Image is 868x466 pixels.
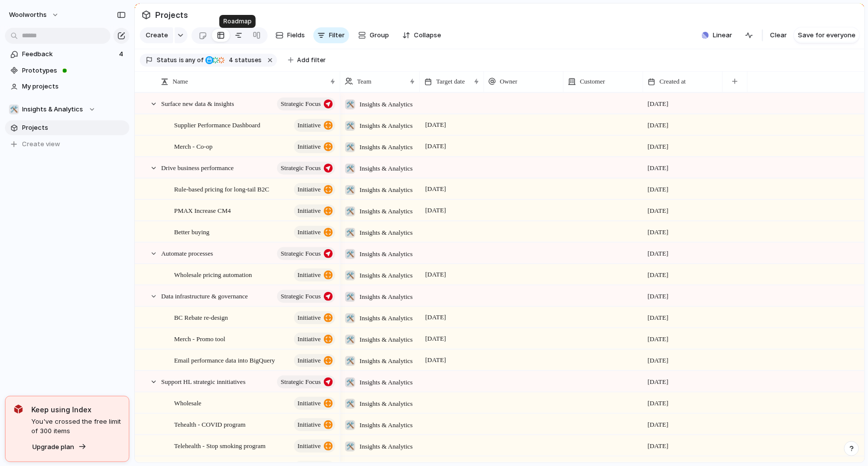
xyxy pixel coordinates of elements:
button: Create view [5,137,129,152]
span: Merch - Co-op [174,140,212,152]
span: Insights & Analytics [360,164,413,174]
span: Insights & Analytics [360,420,413,430]
span: Group [370,30,389,40]
span: Projects [22,123,126,133]
div: 🛠️ [345,442,355,452]
div: 🛠️ [345,399,355,409]
span: Feedback [22,49,116,59]
span: Insights & Analytics [360,271,413,280]
button: Strategic Focus [277,162,335,175]
span: [DATE] [648,313,669,323]
span: [DATE] [648,334,669,344]
span: Create [146,30,168,40]
button: Clear [766,27,791,43]
button: Create [140,27,173,43]
span: initiative [297,204,321,218]
span: Strategic Focus [281,247,321,261]
span: statuses [226,56,262,65]
span: initiative [297,225,321,239]
span: [DATE] [648,142,669,152]
span: [DATE] [423,269,449,280]
button: Add filter [282,53,332,67]
button: initiative [294,397,335,410]
span: Merch - Promo tool [174,333,225,344]
span: initiative [297,332,321,346]
span: initiative [297,396,321,410]
span: initiative [297,418,321,432]
span: Wholesale [174,397,201,408]
span: [DATE] [423,119,449,131]
span: is [179,56,184,65]
button: initiative [294,354,335,367]
button: Strategic Focus [277,375,335,388]
span: Telehealth - Stop smoking program [174,440,266,451]
button: initiative [294,440,335,453]
span: Strategic Focus [281,97,321,111]
span: initiative [297,354,321,368]
span: Upgrade plan [32,442,74,452]
span: Tehealth - COVID program [174,418,246,430]
button: Upgrade plan [29,440,90,454]
span: Better buying [174,226,209,237]
a: Projects [5,120,129,135]
button: Strategic Focus [277,247,335,260]
a: Feedback4 [5,47,129,62]
span: Projects [153,6,190,24]
span: [DATE] [423,333,449,345]
span: [DATE] [648,163,669,173]
span: Data infrastructure & governance [161,290,248,301]
div: 🛠️ [345,420,355,430]
span: [DATE] [648,441,669,451]
button: 4 statuses [204,55,264,66]
div: 🛠️ [345,99,355,109]
span: Insights & Analytics [360,335,413,345]
span: [DATE] [648,120,669,130]
span: [DATE] [423,204,449,216]
span: [DATE] [648,377,669,387]
span: [DATE] [648,420,669,430]
span: any of [184,56,203,65]
span: Status [157,56,177,65]
span: [DATE] [648,270,669,280]
span: [DATE] [648,99,669,109]
span: Insights & Analytics [360,399,413,409]
span: Insights & Analytics [360,185,413,195]
span: Insights & Analytics [360,206,413,216]
div: 🛠️ [345,292,355,302]
span: [DATE] [648,398,669,408]
button: initiative [294,269,335,281]
span: Clear [770,30,787,40]
span: Insights & Analytics [360,356,413,366]
span: Email performance data into BigQuery [174,354,275,366]
span: initiative [297,118,321,132]
span: Name [173,77,188,87]
span: Rule-based pricing for long-tail B2C [174,183,269,194]
span: Keep using Index [31,404,121,415]
span: Customer [580,77,605,87]
span: Drive business performance [161,162,234,173]
span: [DATE] [423,183,449,195]
div: 🛠️ [345,228,355,238]
button: Strategic Focus [277,290,335,303]
span: [DATE] [648,356,669,366]
button: initiative [294,183,335,196]
span: Prototypes [22,66,126,76]
div: 🛠️ [345,121,355,131]
span: initiative [297,311,321,325]
button: initiative [294,311,335,324]
span: Surface new data & insights [161,97,234,109]
span: initiative [297,140,321,154]
span: initiative [297,183,321,196]
button: initiative [294,418,335,431]
span: woolworths [9,10,47,20]
span: Insights & Analytics [360,377,413,387]
button: Filter [313,27,349,43]
span: Owner [500,77,517,87]
span: Save for everyone [798,30,856,40]
span: Created at [660,77,686,87]
div: 🛠️ [345,249,355,259]
span: Insights & Analytics [360,292,413,302]
span: Insights & Analytics [360,313,413,323]
span: PMAX Increase CM4 [174,204,231,216]
span: [DATE] [648,185,669,194]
